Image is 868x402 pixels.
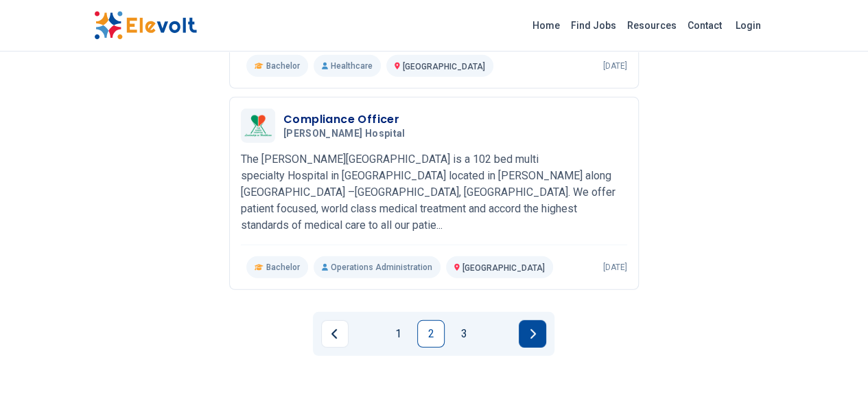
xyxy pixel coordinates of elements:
[417,320,445,348] a: Page 2 is your current page
[527,14,565,36] a: Home
[266,60,300,71] span: Bachelor
[94,11,197,40] img: Elevolt
[603,262,627,273] p: [DATE]
[384,320,412,348] a: Page 1
[314,256,441,278] p: Operations Administration
[283,128,406,140] span: [PERSON_NAME] Hospital
[241,109,627,278] a: Karen HospitalCompliance Officer[PERSON_NAME] HospitalThe [PERSON_NAME][GEOGRAPHIC_DATA] is a 102...
[519,320,546,348] a: Next page
[314,55,381,77] p: Healthcare
[283,111,411,128] h3: Compliance Officer
[565,14,622,36] a: Find Jobs
[241,151,627,234] p: The [PERSON_NAME][GEOGRAPHIC_DATA] is a 102 bed multi specialty Hospital in [GEOGRAPHIC_DATA] loc...
[682,14,727,36] a: Contact
[266,262,300,273] span: Bachelor
[799,336,868,402] iframe: Chat Widget
[603,60,627,71] p: [DATE]
[622,14,682,36] a: Resources
[403,62,485,71] span: [GEOGRAPHIC_DATA]
[321,320,546,348] ul: Pagination
[244,112,272,139] img: Karen Hospital
[321,320,349,348] a: Previous page
[462,263,545,273] span: [GEOGRAPHIC_DATA]
[450,320,478,348] a: Page 3
[727,12,769,39] a: Login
